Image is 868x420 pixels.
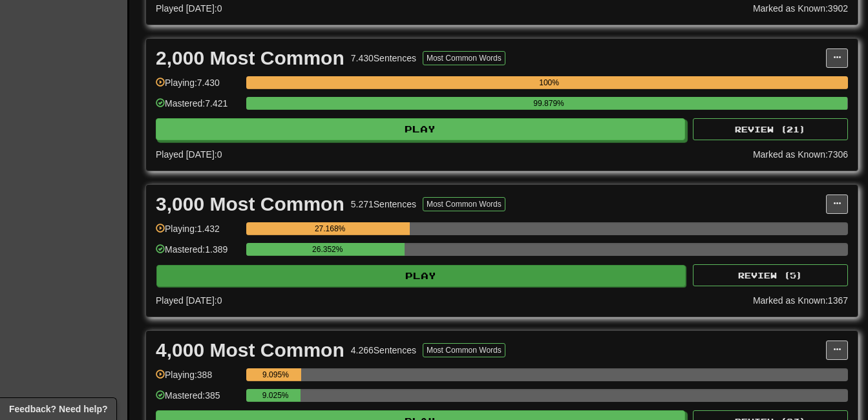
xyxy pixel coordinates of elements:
button: Play [156,265,686,287]
div: 26.352% [250,243,405,256]
div: Playing: 7.430 [156,76,240,98]
span: Played [DATE]: 0 [156,3,222,14]
div: Mastered: 385 [156,389,240,410]
div: Marked as Known: 7306 [753,148,848,161]
button: Play [156,118,685,140]
div: Mastered: 7.421 [156,97,240,118]
div: 27.168% [250,222,410,235]
div: 9.095% [250,368,301,381]
div: Marked as Known: 3902 [753,2,848,15]
button: Review (5) [693,264,848,286]
div: 7.430 Sentences [351,52,416,65]
div: 99.879% [250,97,847,110]
button: Review (21) [693,118,848,140]
div: 9.025% [250,389,301,402]
button: Most Common Words [423,197,505,211]
div: 4,000 Most Common [156,341,344,360]
button: Most Common Words [423,51,505,65]
div: 3,000 Most Common [156,194,344,214]
div: Mastered: 1.389 [156,243,240,264]
div: 5.271 Sentences [351,198,416,211]
span: Open feedback widget [9,403,107,415]
span: Played [DATE]: 0 [156,295,222,306]
div: Playing: 388 [156,368,240,390]
div: 100% [250,76,848,89]
div: Playing: 1.432 [156,222,240,244]
span: Played [DATE]: 0 [156,149,222,160]
button: Most Common Words [423,343,505,357]
div: 4.266 Sentences [351,344,416,357]
div: Marked as Known: 1367 [753,294,848,307]
div: 2,000 Most Common [156,48,344,68]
